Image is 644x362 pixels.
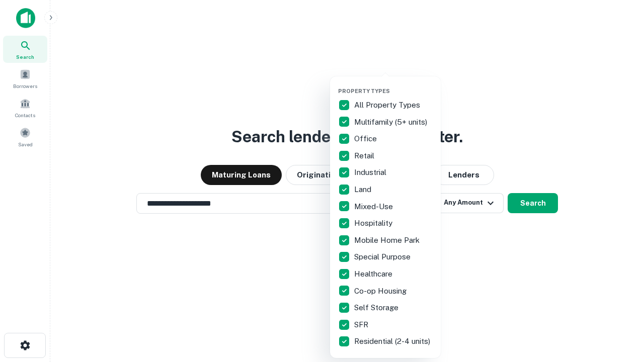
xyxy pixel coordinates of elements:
p: Healthcare [354,268,394,280]
p: Industrial [354,166,388,178]
p: Retail [354,150,376,162]
p: Office [354,133,379,145]
p: Hospitality [354,217,394,229]
iframe: Chat Widget [594,282,644,330]
p: Land [354,184,373,196]
p: Residential (2-4 units) [354,335,432,347]
p: Multifamily (5+ units) [354,116,429,128]
p: SFR [354,319,370,331]
p: All Property Types [354,99,422,111]
p: Self Storage [354,302,400,314]
p: Mixed-Use [354,201,395,213]
p: Special Purpose [354,251,413,263]
span: Property Types [338,88,390,94]
p: Mobile Home Park [354,234,422,246]
p: Co-op Housing [354,285,409,297]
